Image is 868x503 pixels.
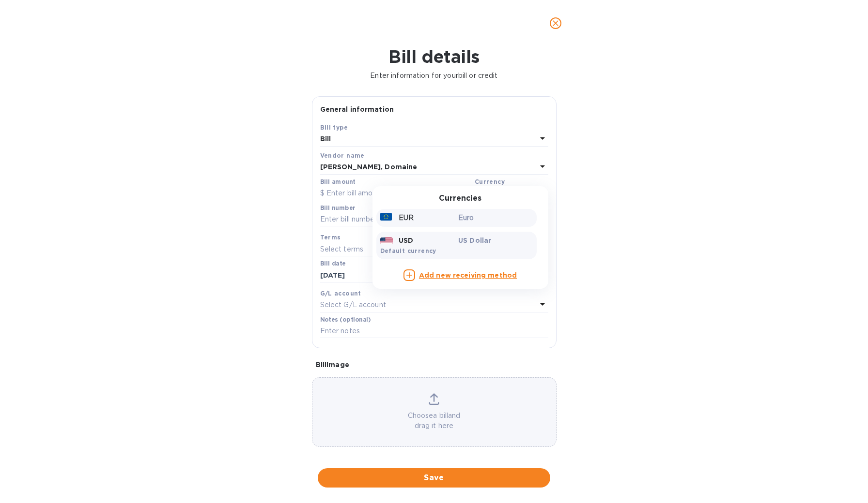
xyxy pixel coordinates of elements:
[320,290,361,297] b: G/L account
[8,46,860,67] h1: Bill details
[8,71,860,81] p: Enter information for your bill or credit
[318,468,550,488] button: Save
[380,247,436,254] b: Default currency
[320,186,471,201] input: $ Enter bill amount
[380,237,393,244] img: USD
[458,236,533,245] p: US Dollar
[320,135,331,143] b: Bill
[320,317,371,323] label: Notes (optional)
[320,179,355,185] label: Bill amount
[320,124,348,131] b: Bill type
[312,411,556,431] p: Choose a bill and drag it here
[399,213,414,223] p: EUR
[320,152,365,159] b: Vendor name
[419,271,517,279] b: Add new receiving method
[475,178,505,185] b: Currency
[325,472,542,484] span: Save
[316,360,553,370] p: Bill image
[320,205,355,211] label: Bill number
[439,194,481,203] h3: Currencies
[320,261,346,267] label: Bill date
[320,300,386,310] p: Select G/L account
[320,244,364,254] p: Select terms
[320,234,341,241] b: Terms
[320,324,548,339] input: Enter notes
[458,213,533,223] p: Euro
[320,268,412,282] input: Select date
[320,163,418,171] b: [PERSON_NAME], Domaine
[320,105,394,113] b: General information
[544,12,567,35] button: close
[399,236,413,245] p: USD
[320,212,548,227] input: Enter bill number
